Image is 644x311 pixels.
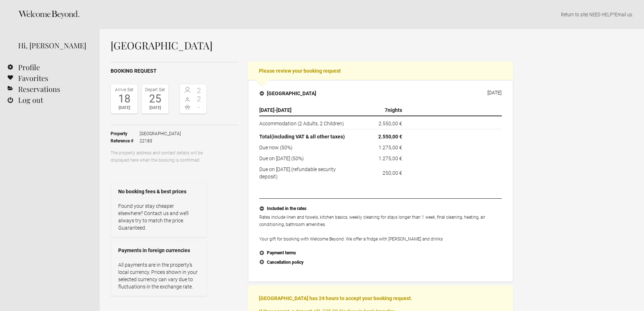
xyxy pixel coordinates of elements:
[113,86,136,93] div: Arrive Sat
[259,214,502,243] p: Rates include linen and towels, kitchen basics, weekly cleaning for stays longer than 1 week, fin...
[615,12,632,17] a: Email us
[259,204,502,214] button: Included in the rates
[487,90,501,96] div: [DATE]
[260,90,316,97] h4: [GEOGRAPHIC_DATA]
[259,129,356,142] th: Total
[259,258,502,267] button: Cancellation policy
[140,130,181,137] span: [GEOGRAPHIC_DATA]
[379,155,402,161] flynt-currency: 1.275,00 €
[118,261,199,290] p: All payments are in the property’s local currency. Prices shown in your selected currency can var...
[259,249,502,258] button: Payment terms
[111,137,140,145] strong: Reference #
[248,62,513,80] h2: Please review your booking request
[113,93,136,104] div: 18
[379,145,402,150] flynt-currency: 1.275,00 €
[271,134,345,140] span: (including VAT & all other taxes)
[259,153,356,164] td: Due on [DATE] (50%)
[118,188,199,195] strong: No booking fees & best prices
[144,93,166,104] div: 25
[383,170,402,176] flynt-currency: 250,00 €
[144,86,166,93] div: Depart Sat
[193,95,205,102] span: 2
[561,12,587,17] a: Return to site
[193,104,205,111] span: -
[379,121,402,126] flynt-currency: 2.550,00 €
[378,134,402,140] flynt-currency: 2.550,00 €
[276,107,292,113] span: [DATE]
[385,107,388,113] span: 7
[259,105,356,116] th: -
[193,87,205,94] span: 2
[254,86,507,101] button: [GEOGRAPHIC_DATA] [DATE]
[118,202,199,231] p: Found your stay cheaper elsewhere? Contact us and we’ll always try to match the price. Guaranteed.
[118,247,199,254] strong: Payments in foreign currencies
[111,11,633,18] p: | NEED HELP? .
[140,137,181,145] span: 22183
[259,295,412,301] strong: [GEOGRAPHIC_DATA] has 24 hours to accept your booking request.
[111,40,513,51] h1: [GEOGRAPHIC_DATA]
[259,107,274,113] span: [DATE]
[144,104,166,112] div: [DATE]
[111,130,140,137] strong: Property
[111,149,207,164] p: The property address and contact details will be displayed here when the booking is confirmed.
[356,105,405,116] th: nights
[259,116,356,129] td: Accommodation (2 Adults, 2 Children)
[259,164,356,180] td: Due on [DATE] (refundable security deposit)
[113,104,136,112] div: [DATE]
[18,40,89,51] div: Hi, [PERSON_NAME]
[259,142,356,153] td: Due now (50%)
[111,67,238,75] h2: Booking request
